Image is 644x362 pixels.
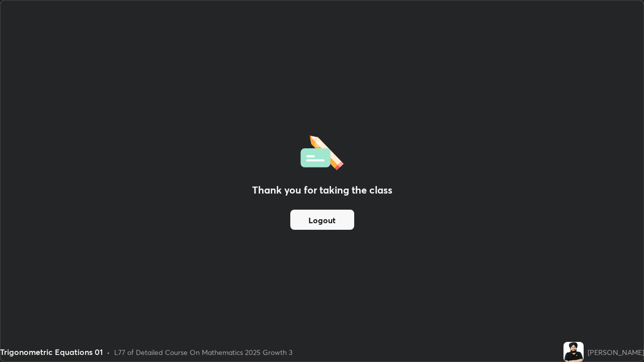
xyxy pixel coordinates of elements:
[114,347,292,357] div: L77 of Detailed Course On Mathematics 2025 Growth 3
[300,132,344,170] img: offlineFeedback.1438e8b3.svg
[107,347,110,357] div: •
[290,210,354,230] button: Logout
[588,347,644,357] div: [PERSON_NAME]
[252,183,392,198] h2: Thank you for taking the class
[563,342,584,362] img: 49c44c0c82fd49ed8593eb54a93dce6e.jpg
